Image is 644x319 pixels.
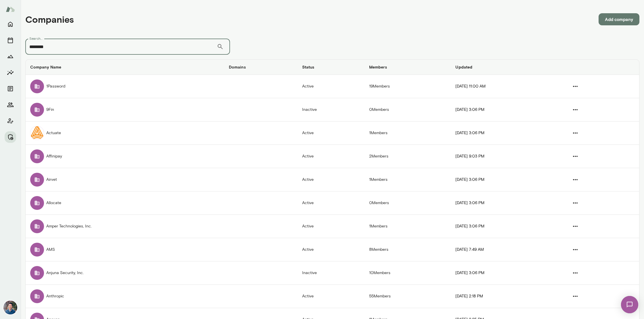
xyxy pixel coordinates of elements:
button: Members [5,99,16,111]
td: 0 Members [365,98,451,121]
td: 1Password [26,75,224,98]
td: [DATE] 2:18 PM [451,285,561,308]
td: 0 Members [365,191,451,215]
td: 10 Members [365,261,451,285]
button: Growth Plan [5,51,16,62]
td: Inactive [298,261,365,285]
h6: Members [369,64,446,70]
td: 1 Members [365,215,451,238]
label: Search... [29,36,43,41]
button: Manage [5,131,16,143]
button: Client app [5,115,16,127]
button: Home [5,18,16,30]
button: Sessions [5,35,16,46]
h6: Domains [229,64,293,70]
button: Documents [5,83,16,94]
td: Active [298,285,365,308]
td: [DATE] 3:06 PM [451,215,561,238]
td: Inactive [298,98,365,121]
td: 8 Members [365,238,451,261]
td: [DATE] 3:06 PM [451,98,561,121]
td: Amper Technologies, Inc. [26,215,224,238]
td: Anjuna Security, Inc. [26,261,224,285]
td: [DATE] 3:06 PM [451,261,561,285]
td: Affinipay [26,145,224,168]
td: Active [298,168,365,191]
td: Active [298,191,365,215]
td: 9Fin [26,98,224,121]
h4: Companies [25,14,74,25]
h6: Updated [455,64,557,70]
td: AMS [26,238,224,261]
td: Active [298,238,365,261]
td: Active [298,145,365,168]
td: [DATE] 3:06 PM [451,168,561,191]
td: Allocate [26,191,224,215]
td: Active [298,75,365,98]
td: 2 Members [365,145,451,168]
button: Add company [599,13,639,25]
td: Actuate [26,121,224,145]
button: Insights [5,67,16,78]
td: 1 Members [365,168,451,191]
td: Airvet [26,168,224,191]
img: Alex Yu [3,301,17,314]
h6: Company Name [30,64,220,70]
td: Active [298,215,365,238]
h6: Status [302,64,360,70]
td: Anthropic [26,285,224,308]
td: 1 Members [365,121,451,145]
td: 19 Members [365,75,451,98]
td: [DATE] 7:49 AM [451,238,561,261]
td: 55 Members [365,285,451,308]
td: Active [298,121,365,145]
td: [DATE] 3:06 PM [451,191,561,215]
img: Mento [6,4,15,15]
td: [DATE] 9:03 PM [451,145,561,168]
td: [DATE] 11:00 AM [451,75,561,98]
td: [DATE] 3:06 PM [451,121,561,145]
